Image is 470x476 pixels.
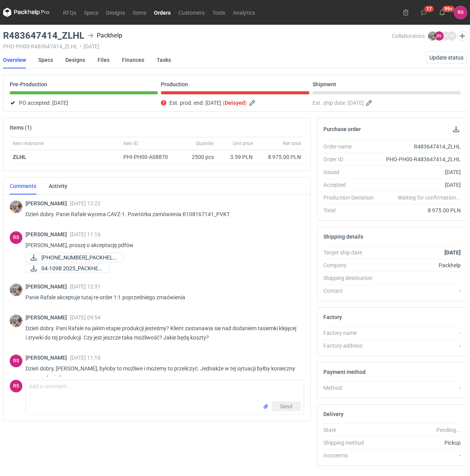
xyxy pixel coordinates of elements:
[178,150,217,164] div: 2500 pcs
[80,8,102,17] a: Specs
[26,241,298,250] p: [PERSON_NAME], proszę o akceptację pdfów
[70,355,101,361] span: [DATE] 11:16
[378,342,461,350] div: -
[245,100,247,106] em: )
[323,155,378,163] div: Order ID
[26,324,298,342] p: Dzień dobry. Pani Rafale na jakim etapie produkcji jesteśmy? Klient zastanawia sie nad dodaniem t...
[323,168,378,176] div: Issued
[10,355,22,367] div: Rafał Stani
[26,293,298,302] p: Panie Rafale akceptuje tutaj re-order 1:1 poprzedniego zmaówienia
[70,200,101,206] span: [DATE] 12:22
[13,154,26,160] strong: ZLHL
[223,100,225,106] em: (
[323,143,378,150] div: Order name
[26,264,109,273] a: 04-109B 2025_PACKHEL...
[392,33,425,39] span: Collaborators
[205,98,221,107] span: [DATE]
[323,181,378,189] div: Accepted
[457,31,467,41] button: Edit collaborators
[70,314,101,321] span: [DATE] 09:54
[10,231,22,244] figcaption: RS
[102,8,129,17] a: Designs
[418,6,430,19] button: 17
[10,355,22,367] figcaption: RS
[365,98,374,107] button: Edit estimated shipping date
[280,404,292,409] span: Send
[97,51,109,68] a: Files
[157,51,171,68] a: Tasks
[378,181,461,189] div: [DATE]
[323,439,378,447] div: Shipping method
[426,51,467,64] button: Update status
[70,283,101,290] span: [DATE] 12:31
[41,264,103,273] span: 04-109B 2025_PACKHEL...
[323,329,378,337] div: Factory name
[10,380,22,392] div: Rafał Stani
[225,100,245,106] strong: Delayed
[80,43,82,49] span: •
[378,206,461,214] div: 8 975.00 PLN
[26,314,70,321] span: [PERSON_NAME]
[454,6,467,19] figcaption: RS
[398,194,461,201] em: Waiting for confirmation...
[272,402,301,411] button: Send
[87,31,122,40] div: Packhelp
[323,452,378,459] div: Incoterms
[161,81,188,87] p: Production
[378,261,461,269] div: Packhelp
[26,253,124,262] a: [PHONE_NUMBER]_PACKHELP...
[323,342,378,350] div: Factory address
[65,51,85,68] a: Designs
[59,8,80,17] a: RFQs
[323,249,378,256] div: Target ship date
[313,98,461,107] div: Est. ship date:
[10,177,36,194] a: Comments
[451,125,461,134] button: Download PO
[323,384,378,392] div: Method
[378,439,461,447] div: Pickup
[444,249,461,256] strong: [DATE]
[447,31,456,41] figcaption: MP
[3,51,26,68] a: Overview
[428,31,437,41] img: Michał Palasek
[26,200,70,206] span: [PERSON_NAME]
[174,8,209,17] a: Customers
[436,427,461,433] em: Pending...
[41,253,117,262] span: [PHONE_NUMBER]_PACKHELP...
[123,153,175,161] div: PHI-PH00-A08870
[429,55,463,60] span: Update status
[378,287,461,295] div: -
[10,380,22,392] figcaption: RS
[26,253,103,262] div: 04-109 2025_PACKHELP_340x240x45 zew PVKT_AW.pdf
[38,51,53,68] a: Specs
[10,314,22,327] div: Michał Palasek
[323,287,378,295] div: Contact
[10,231,22,244] div: Rafał Stani
[323,411,344,417] h2: Delivery
[348,98,364,107] span: [DATE]
[378,329,461,337] div: -
[378,168,461,176] div: [DATE]
[10,200,22,213] img: Michał Palasek
[248,98,258,107] button: Edit estimated production end date
[454,6,467,19] div: Rafał Stani
[323,194,378,201] div: Production Deviation
[233,140,253,147] span: Unit price
[283,140,301,147] span: Net total
[129,8,150,17] a: Items
[150,8,174,17] a: Orders
[3,31,84,40] h3: R483647414_ZLHL
[161,98,309,107] div: Est. prod. end:
[323,314,342,320] h2: Factory
[323,274,378,282] div: Shipping destination
[323,234,363,240] h2: Shipping details
[323,261,378,269] div: Company
[26,210,298,219] p: Dzień dobry. Panie Rafale wycena CAVZ-1. Powtórka zamówienia R108167141_PVKT
[26,231,70,237] span: [PERSON_NAME]
[13,140,44,147] span: Item nickname
[378,384,461,392] div: -
[323,206,378,214] div: Total
[52,98,68,107] span: [DATE]
[313,81,336,87] p: Shipment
